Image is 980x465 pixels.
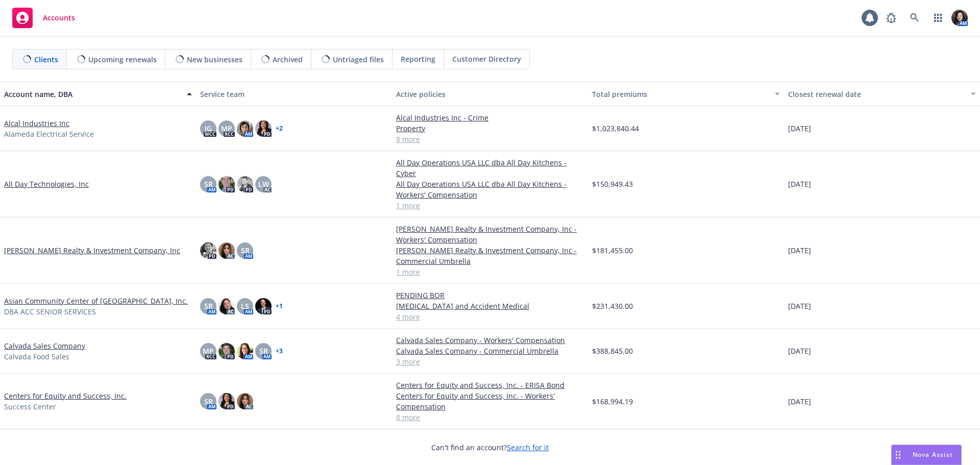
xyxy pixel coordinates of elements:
[4,401,56,412] span: Success Center
[396,89,584,100] div: Active policies
[891,445,962,465] button: Nova Assist
[592,396,633,407] span: $168,994.19
[4,351,69,362] span: Calvada Food Sales
[237,176,253,192] img: photo
[592,179,633,189] span: $150,949.43
[881,8,901,28] a: Report a Bug
[396,356,584,367] a: 3 more
[788,245,811,256] span: [DATE]
[588,82,784,106] button: Total premiums
[8,4,79,32] a: Accounts
[396,412,584,423] a: 8 more
[196,82,392,106] button: Service team
[204,396,213,407] span: SR
[218,298,235,314] img: photo
[592,245,633,256] span: $181,455.00
[276,126,283,132] a: + 2
[200,242,216,259] img: photo
[4,118,69,129] a: Alcal Industries Inc
[396,290,584,301] a: PENDING BOR
[34,54,58,65] span: Clients
[592,346,633,356] span: $388,845.00
[401,54,435,64] span: Reporting
[788,346,811,356] span: [DATE]
[396,335,584,346] a: Calvada Sales Company - Workers' Compensation
[951,10,968,26] img: photo
[218,343,235,359] img: photo
[273,54,303,65] span: Archived
[218,176,235,192] img: photo
[788,301,811,311] span: [DATE]
[255,120,272,137] img: photo
[892,445,904,464] div: Drag to move
[396,179,584,200] a: All Day Operations USA LLC dba All Day Kitchens - Workers' Compensation
[43,14,75,22] span: Accounts
[788,89,965,100] div: Closest renewal date
[203,346,214,356] span: MP
[276,303,283,309] a: + 1
[259,346,268,356] span: SR
[204,301,213,311] span: SR
[396,224,584,245] a: [PERSON_NAME] Realty & Investment Company, Inc - Workers' Compensation
[4,306,96,317] span: DBA ACC SENIOR SERVICES
[333,54,384,65] span: Untriaged files
[4,129,94,139] span: Alameda Electrical Service
[784,82,980,106] button: Closest renewal date
[788,123,811,134] span: [DATE]
[218,393,235,409] img: photo
[4,390,127,401] a: Centers for Equity and Success, Inc.
[396,346,584,356] a: Calvada Sales Company - Commercial Umbrella
[4,296,188,306] a: Asian Community Center of [GEOGRAPHIC_DATA], Inc.
[913,450,953,459] span: Nova Assist
[396,157,584,179] a: All Day Operations USA LLC dba All Day Kitchens - Cyber
[452,54,521,64] span: Customer Directory
[592,123,639,134] span: $1,023,840.44
[904,8,925,28] a: Search
[392,82,588,106] button: Active policies
[205,123,212,134] span: JG
[396,134,584,144] a: 8 more
[241,245,250,256] span: SR
[788,396,811,407] span: [DATE]
[241,301,249,311] span: LS
[4,245,180,256] a: [PERSON_NAME] Realty & Investment Company, Inc
[928,8,948,28] a: Switch app
[218,242,235,259] img: photo
[592,89,769,100] div: Total premiums
[431,442,549,453] span: Can't find an account?
[200,89,388,100] div: Service team
[204,179,213,189] span: SR
[592,301,633,311] span: $231,430.00
[396,266,584,277] a: 1 more
[396,301,584,311] a: [MEDICAL_DATA] and Accident Medical
[396,123,584,134] a: Property
[258,179,269,189] span: LW
[237,393,253,409] img: photo
[187,54,242,65] span: New businesses
[4,179,89,189] a: All Day Technologies, Inc
[396,380,584,390] a: Centers for Equity and Success, Inc. - ERISA Bond
[396,200,584,211] a: 1 more
[4,340,85,351] a: Calvada Sales Company
[237,120,253,137] img: photo
[4,89,181,100] div: Account name, DBA
[237,343,253,359] img: photo
[396,245,584,266] a: [PERSON_NAME] Realty & Investment Company, Inc - Commercial Umbrella
[276,348,283,354] a: + 3
[396,390,584,412] a: Centers for Equity and Success, Inc. - Workers' Compensation
[396,311,584,322] a: 4 more
[255,298,272,314] img: photo
[788,179,811,189] span: [DATE]
[221,123,232,134] span: MP
[396,112,584,123] a: Alcal Industries Inc - Crime
[507,443,549,452] a: Search for it
[88,54,157,65] span: Upcoming renewals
